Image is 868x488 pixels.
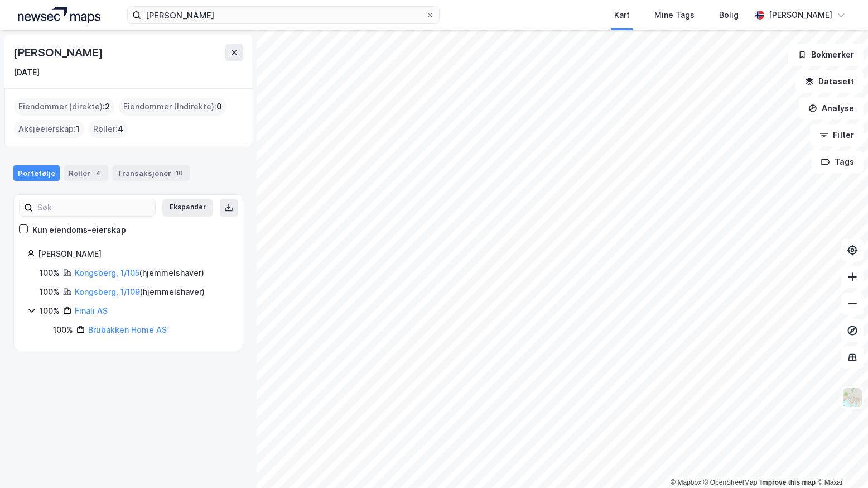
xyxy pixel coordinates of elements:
iframe: Chat Widget [812,434,868,488]
div: 100% [40,285,60,299]
img: Z [842,387,863,408]
div: Transaksjoner [113,165,190,181]
span: 0 [216,100,222,113]
div: [PERSON_NAME] [769,8,832,22]
div: Kart [614,8,630,22]
div: 100% [53,323,73,337]
div: 4 [93,168,104,179]
div: 100% [40,266,60,280]
a: Kongsberg, 1/109 [75,287,140,296]
button: Datasett [795,70,864,93]
button: Tags [812,151,864,173]
button: Filter [810,124,864,146]
a: Kongsberg, 1/105 [75,268,139,278]
div: [PERSON_NAME] [13,44,105,61]
a: Improve this map [760,479,816,486]
a: OpenStreetMap [703,479,758,486]
div: Eiendommer (direkte) : [14,98,114,116]
button: Ekspander [162,199,213,217]
div: Aksjeeierskap : [14,120,84,138]
span: 1 [76,122,80,136]
img: logo.a4113a55bc3d86da70a041830d287a7e.svg [18,7,100,23]
div: 100% [40,304,60,318]
div: 10 [173,168,185,179]
span: 2 [105,100,110,113]
div: [PERSON_NAME] [38,247,229,261]
input: Søk [33,199,155,216]
button: Bokmerker [788,44,864,66]
a: Finali AS [75,306,108,315]
div: Roller [64,165,108,181]
div: Bolig [719,8,739,22]
span: 4 [118,122,123,136]
input: Søk på adresse, matrikkel, gårdeiere, leietakere eller personer [141,7,426,23]
a: Mapbox [671,479,701,486]
div: Eiendommer (Indirekte) : [119,98,226,116]
div: Kun eiendoms-eierskap [32,223,126,237]
div: ( hjemmelshaver ) [75,285,205,299]
a: Brubakken Home AS [88,325,167,334]
button: Analyse [799,97,864,119]
div: ( hjemmelshaver ) [75,266,204,280]
div: Roller : [89,120,128,138]
div: Portefølje [13,165,60,181]
div: [DATE] [13,66,40,79]
div: Mine Tags [654,8,695,22]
